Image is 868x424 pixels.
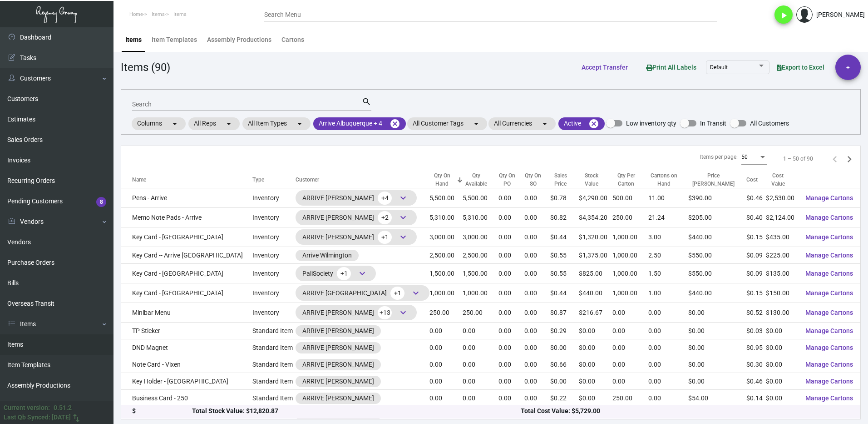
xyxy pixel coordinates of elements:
[766,390,798,407] td: $0.00
[498,339,524,356] td: 0.00
[302,286,423,300] div: ARRIVE [GEOGRAPHIC_DATA]
[463,247,498,264] td: 2,500.00
[398,307,409,318] span: keyboard_arrow_down
[302,394,374,403] div: ARRIVE [PERSON_NAME]
[766,303,798,323] td: $130.00
[302,211,410,224] div: ARRIVE [PERSON_NAME]
[805,270,853,277] span: Manage Cartons
[746,373,766,390] td: $0.46
[252,323,296,339] td: Standard Item
[816,10,865,20] div: [PERSON_NAME]
[121,323,252,339] td: TP Sticker
[648,188,688,208] td: 11.00
[463,264,498,283] td: 1,500.00
[579,390,612,407] td: $0.00
[646,64,696,71] span: Print All Labels
[252,227,296,247] td: Inventory
[429,303,463,323] td: 250.00
[302,343,374,353] div: ARRIVE [PERSON_NAME]
[746,247,766,264] td: $0.09
[805,327,853,334] span: Manage Cartons
[579,172,604,188] div: Stock Value
[252,188,296,208] td: Inventory
[835,55,861,80] button: +
[550,303,579,323] td: $0.87
[612,264,648,283] td: 1,000.00
[688,390,746,407] td: $54.00
[612,356,648,373] td: 0.00
[129,11,143,17] span: Home
[612,303,648,323] td: 0.00
[828,151,842,166] button: Previous page
[463,339,498,356] td: 0.00
[463,303,498,323] td: 250.00
[688,339,746,356] td: $0.00
[121,227,252,247] td: Key Card - [GEOGRAPHIC_DATA]
[498,390,524,407] td: 0.00
[121,283,252,303] td: Key Card - [GEOGRAPHIC_DATA]
[378,306,392,319] span: +13
[579,339,612,356] td: $0.00
[192,407,521,416] div: Total Stock Value: $12,820.87
[648,264,688,283] td: 1.50
[152,35,197,45] div: Item Templates
[798,229,860,245] button: Manage Cartons
[626,118,676,129] span: Low inventory qty
[302,230,410,244] div: ARRIVE [PERSON_NAME]
[410,288,421,298] span: keyboard_arrow_down
[588,118,599,129] mat-icon: cancel
[398,232,409,242] span: keyboard_arrow_down
[805,214,853,221] span: Manage Cartons
[688,247,746,264] td: $550.00
[550,373,579,390] td: $0.00
[550,188,579,208] td: $0.78
[746,264,766,283] td: $0.09
[524,227,550,247] td: 0.00
[125,35,142,45] div: Items
[498,373,524,390] td: 0.00
[4,403,50,413] div: Current version:
[429,247,463,264] td: 2,500.00
[463,188,498,208] td: 5,500.00
[121,356,252,373] td: Note Card - Vixen
[378,231,392,244] span: +1
[463,208,498,227] td: 5,310.00
[54,403,72,413] div: 0.51.2
[710,64,728,71] span: Default
[766,227,798,247] td: $435.00
[579,208,612,227] td: $4,354.20
[550,208,579,227] td: $0.82
[524,188,550,208] td: 0.00
[746,356,766,373] td: $0.30
[463,356,498,373] td: 0.00
[579,323,612,339] td: $0.00
[805,309,853,316] span: Manage Cartons
[252,390,296,407] td: Standard Item
[750,118,789,129] span: All Customers
[337,267,351,280] span: +1
[777,64,824,71] span: Export to Excel
[688,323,746,339] td: $0.00
[798,323,860,339] button: Manage Cartons
[582,64,628,71] span: Accept Transfer
[648,172,680,188] div: Cartons on Hand
[688,283,746,303] td: $440.00
[798,339,860,356] button: Manage Cartons
[579,172,612,188] div: Stock Value
[766,339,798,356] td: $0.00
[313,117,406,130] mat-chip: Arrive Albuquerque + 4
[357,268,368,279] span: keyboard_arrow_down
[746,188,766,208] td: $0.46
[488,117,556,130] mat-chip: All Currencies
[498,188,524,208] td: 0.00
[252,176,264,184] div: Type
[766,247,798,264] td: $225.00
[688,303,746,323] td: $0.00
[688,264,746,283] td: $550.00
[688,373,746,390] td: $0.00
[429,323,463,339] td: 0.00
[524,264,550,283] td: 0.00
[579,356,612,373] td: $0.00
[302,251,352,260] div: Arrive Wilmington
[429,356,463,373] td: 0.00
